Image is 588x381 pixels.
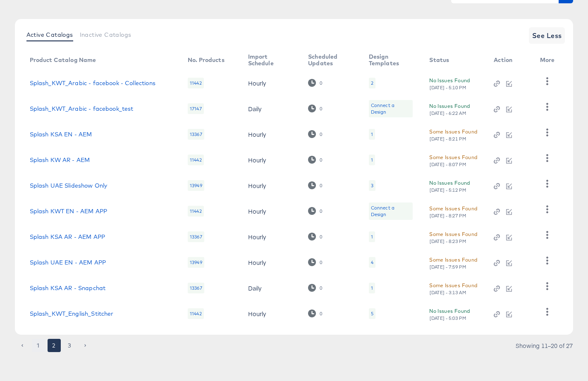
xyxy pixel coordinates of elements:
button: Go to previous page [16,339,29,352]
div: 13367 [188,129,204,140]
div: 11442 [188,308,204,319]
span: Active Catalogs [26,31,73,38]
a: Splash_KWT_Arabic - facebook_test [30,105,134,112]
div: Some Issues Found [429,204,477,213]
td: Hourly [241,70,302,96]
td: Hourly [241,173,302,198]
button: Go to page 1 [32,339,45,352]
a: Splash_KWT_English_Stitcher [30,310,114,317]
td: Hourly [241,121,302,147]
div: 0 [308,207,323,215]
div: 1 [371,233,373,240]
div: Connect a Design [369,202,413,220]
div: [DATE] - 8:23 PM [429,238,466,244]
div: 1 [369,231,375,242]
div: 0 [319,131,323,137]
a: Splash KSA AR - AEM APP [30,233,105,240]
div: Connect a Design [371,205,411,218]
div: 5 [369,308,375,319]
th: Status [423,50,487,70]
div: 13367 [188,231,204,242]
a: Splash KSA AR - Snapchat [30,285,106,291]
th: Action [487,50,533,70]
div: Scheduled Updates [308,53,352,67]
td: Daily [241,96,302,121]
div: Some Issues Found [429,153,477,162]
div: 2 [369,78,375,88]
td: Hourly [241,198,302,224]
a: Splash UAE Slideshow Only [30,182,108,189]
div: 13949 [188,257,204,268]
div: Connect a Design [369,100,413,117]
span: See Less [532,30,562,41]
div: 0 [308,79,323,87]
div: Design Templates [369,53,413,67]
div: Some Issues Found [429,230,477,238]
td: Hourly [241,250,302,275]
div: Some Issues Found [429,127,477,136]
div: 0 [308,284,323,292]
button: See Less [529,27,565,44]
div: 0 [319,285,323,291]
div: 0 [308,258,323,266]
button: Some Issues Found[DATE] - 7:59 PM [429,255,477,270]
div: 0 [319,80,323,86]
div: 1 [369,155,375,165]
div: 17147 [188,103,204,114]
div: 11442 [188,206,204,217]
div: Some Issues Found [429,281,477,290]
div: 0 [319,106,323,112]
div: Product Catalog Name [30,57,96,63]
div: 2 [371,80,373,86]
div: 0 [308,130,323,138]
div: 4 [371,259,373,266]
button: page 2 [48,339,61,352]
button: Some Issues Found[DATE] - 8:21 PM [429,127,477,142]
div: 3 [371,182,373,189]
div: 1 [371,131,373,138]
div: 5 [371,310,373,317]
div: 1 [369,129,375,140]
div: No. Products [188,57,225,63]
button: Some Issues Found[DATE] - 8:27 PM [429,204,477,219]
span: Inactive Catalogs [80,31,131,38]
div: [DATE] - 3:13 AM [429,290,466,295]
div: 0 [319,183,323,188]
td: Hourly [241,224,302,250]
div: Showing 11–20 of 27 [515,343,573,348]
div: 13367 [188,283,204,293]
td: Hourly [241,301,302,326]
div: 0 [319,311,323,317]
button: Some Issues Found[DATE] - 8:23 PM [429,230,477,244]
div: [DATE] - 7:59 PM [429,264,466,270]
th: More [533,50,565,70]
div: 1 [369,283,375,293]
div: [DATE] - 8:27 PM [429,213,466,219]
div: 0 [308,233,323,241]
div: Import Schedule [248,53,292,67]
div: 3 [369,180,375,191]
div: 0 [308,181,323,189]
a: Splash KWT EN - AEM APP [30,208,107,214]
div: 0 [308,156,323,164]
td: Daily [241,275,302,301]
div: Some Issues Found [429,255,477,264]
div: 0 [319,208,323,214]
button: Go to page 3 [63,339,76,352]
div: 11442 [188,155,204,165]
a: Splash KSA EN - AEM [30,131,92,138]
div: 1 [371,285,373,291]
button: Some Issues Found[DATE] - 3:13 AM [429,281,477,295]
div: Connect a Design [371,102,411,115]
div: 0 [319,157,323,163]
a: Splash UAE EN - AEM APP [30,259,106,266]
div: 0 [319,260,323,265]
button: Some Issues Found[DATE] - 8:07 PM [429,153,477,167]
div: 1 [371,157,373,163]
a: Splash_KWT_Arabic - facebook - Collections [30,80,155,86]
div: 0 [308,105,323,112]
div: 13949 [188,180,204,191]
a: Splash KW AR - AEM [30,157,90,163]
div: 4 [369,257,375,268]
div: 0 [308,310,323,317]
